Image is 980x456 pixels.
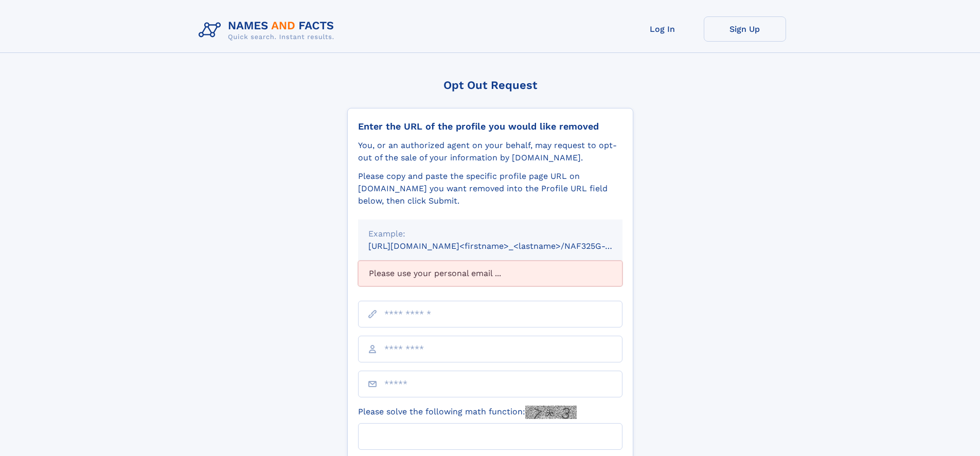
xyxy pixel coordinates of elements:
div: Opt Out Request [347,79,633,92]
div: You, or an authorized agent on your behalf, may request to opt-out of the sale of your informatio... [358,139,622,164]
a: Sign Up [704,16,786,42]
div: Example: [368,228,612,240]
small: [URL][DOMAIN_NAME]<firstname>_<lastname>/NAF325G-xxxxxxxx [368,241,642,251]
div: Please use your personal email ... [358,261,622,286]
a: Log In [621,16,704,42]
label: Please solve the following math function: [358,406,577,419]
div: Please copy and paste the specific profile page URL on [DOMAIN_NAME] you want removed into the Pr... [358,170,622,207]
div: Enter the URL of the profile you would like removed [358,121,622,132]
img: Logo Names and Facts [194,16,343,44]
